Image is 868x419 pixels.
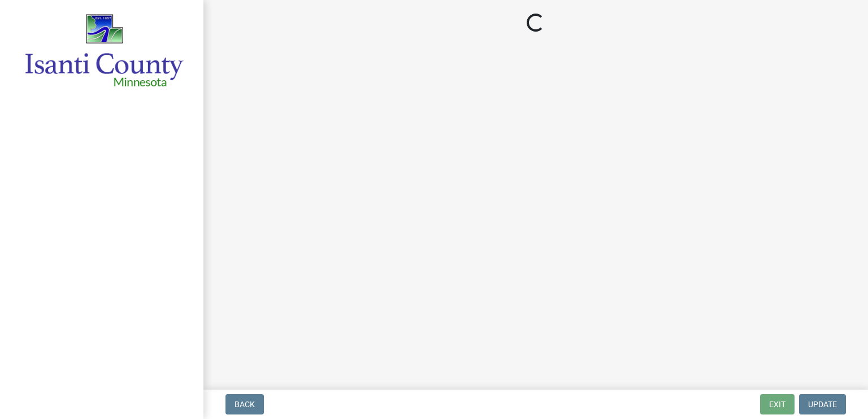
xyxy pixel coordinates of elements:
[760,394,795,414] button: Exit
[23,12,185,89] img: Isanti County, Minnesota
[225,394,264,414] button: Back
[808,400,837,409] span: Update
[235,400,255,409] span: Back
[799,394,846,414] button: Update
